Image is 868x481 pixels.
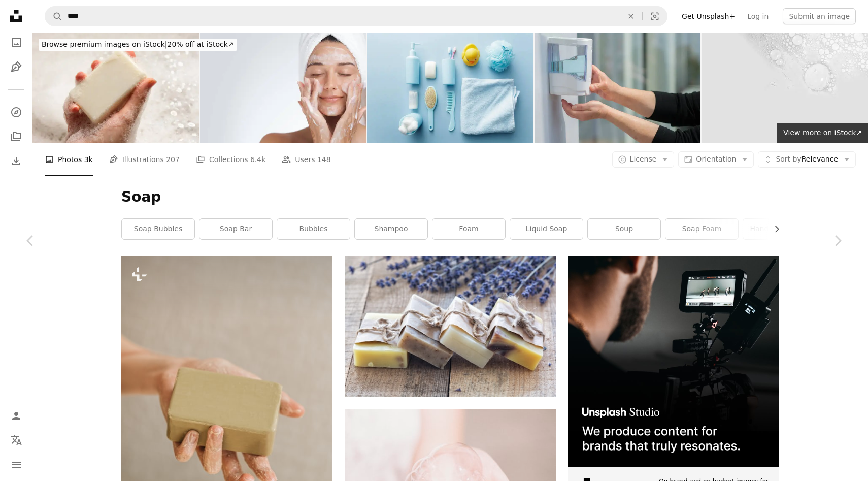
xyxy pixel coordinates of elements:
[277,219,350,239] a: bubbles
[6,126,26,147] a: Collections
[200,33,366,143] img: Young Woman Cleansing Face with Foam in Skincare and Wellness Concept
[282,143,330,176] a: Users 148
[345,256,556,397] img: white cheese on brown wooden table
[45,7,62,26] button: Search Unsplash
[807,192,868,290] a: Next
[122,219,194,239] a: soap bubbles
[121,410,332,419] a: a person holding a soap bar in their hand
[6,33,26,53] a: Photos
[6,102,26,122] a: Explore
[367,33,533,143] img: Bath: Toiletries Still Life
[355,219,427,239] a: shampoo
[630,155,657,163] span: License
[6,455,26,475] button: Menu
[109,143,180,176] a: Illustrations 207
[535,33,701,143] img: Automatic alcohol dispenser in the hospital
[702,33,868,143] img: white foam bubbles
[6,430,26,451] button: Language
[45,6,667,26] form: Find visuals sitewide
[776,154,838,165] span: Relevance
[199,219,272,239] a: soap bar
[696,155,736,163] span: Orientation
[42,40,167,48] span: Browse premium images on iStock |
[32,33,199,143] img: Woman holds foaming soap in his hand.
[743,219,816,239] a: handmade soap
[39,39,237,51] div: 20% off at iStock ↗
[776,155,801,163] span: Sort by
[620,7,642,26] button: Clear
[741,8,775,24] a: Log in
[196,143,265,176] a: Collections 6.4k
[166,154,180,165] span: 207
[665,219,738,239] a: soap foam
[678,151,754,168] button: Orientation
[510,219,583,239] a: liquid soap
[568,256,779,467] img: file-1715652217532-464736461acbimage
[676,8,741,24] a: Get Unsplash+
[612,151,675,168] button: License
[121,188,779,206] h1: Soap
[32,33,243,57] a: Browse premium images on iStock|20% off at iStock↗
[6,406,26,426] a: Log in / Sign up
[317,154,331,165] span: 148
[6,151,26,171] a: Download History
[643,7,667,26] button: Visual search
[588,219,660,239] a: soup
[345,322,556,331] a: white cheese on brown wooden table
[758,151,856,168] button: Sort byRelevance
[6,57,26,77] a: Illustrations
[250,154,265,165] span: 6.4k
[432,219,505,239] a: foam
[783,8,856,24] button: Submit an image
[777,123,868,143] a: View more on iStock↗
[767,219,779,239] button: scroll list to the right
[783,129,862,137] span: View more on iStock ↗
